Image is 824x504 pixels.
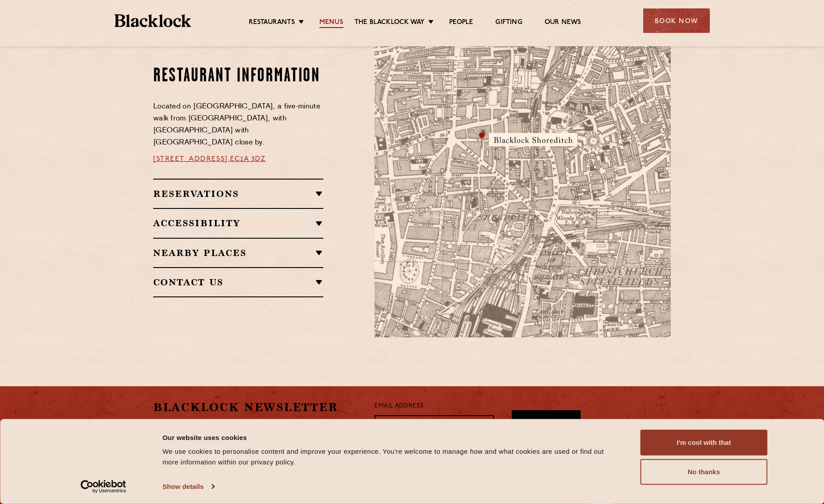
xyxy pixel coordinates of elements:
[153,218,323,228] h2: Accessibility
[153,101,323,149] p: Located on [GEOGRAPHIC_DATA], a five-minute walk from [GEOGRAPHIC_DATA], with [GEOGRAPHIC_DATA] w...
[153,277,323,288] h2: Contact Us
[163,446,621,468] div: We use cookies to personalise content and improve your experience. You're welcome to manage how a...
[495,18,522,28] a: Gifting
[643,8,710,33] div: Book Now
[575,254,700,337] img: svg%3E
[641,459,768,485] button: No thanks
[545,18,581,28] a: Our News
[319,18,343,28] a: Menus
[153,156,230,163] a: [STREET_ADDRESS],
[163,432,621,443] div: Our website uses cookies
[153,65,323,88] h2: Restaurant Information
[163,480,214,493] a: Show details
[153,188,323,199] h2: Reservations
[64,480,142,493] a: Usercentrics Cookiebot - opens in a new window
[449,18,473,28] a: People
[536,419,556,429] span: Send
[374,415,494,437] input: We’ve saved a spot for your email...
[641,430,768,456] button: I'm cool with that
[115,14,191,27] img: BL_Textured_Logo-footer-cropped.svg
[230,156,266,163] a: EC2A 3DZ
[354,18,425,28] a: The Blacklock Way
[153,248,323,258] h2: Nearby Places
[374,401,423,412] label: Email Address
[249,18,295,28] a: Restaurants
[153,400,361,415] h2: Blacklock Newsletter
